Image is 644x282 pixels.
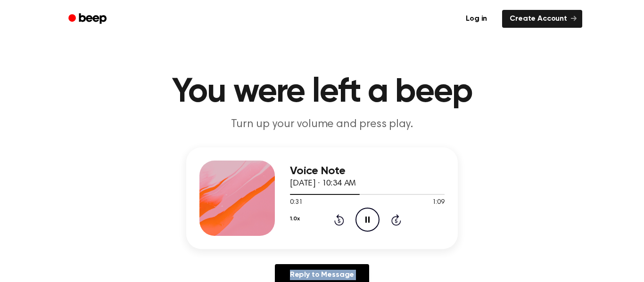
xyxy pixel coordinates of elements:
[290,179,356,188] span: [DATE] · 10:34 AM
[62,10,115,28] a: Beep
[290,198,302,208] span: 0:31
[141,117,503,132] p: Turn up your volume and press play.
[290,211,299,227] button: 1.0x
[502,10,582,28] a: Create Account
[81,75,563,109] h1: You were left a beep
[456,8,496,30] a: Log in
[290,165,445,177] h3: Voice Note
[432,198,445,208] span: 1:09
